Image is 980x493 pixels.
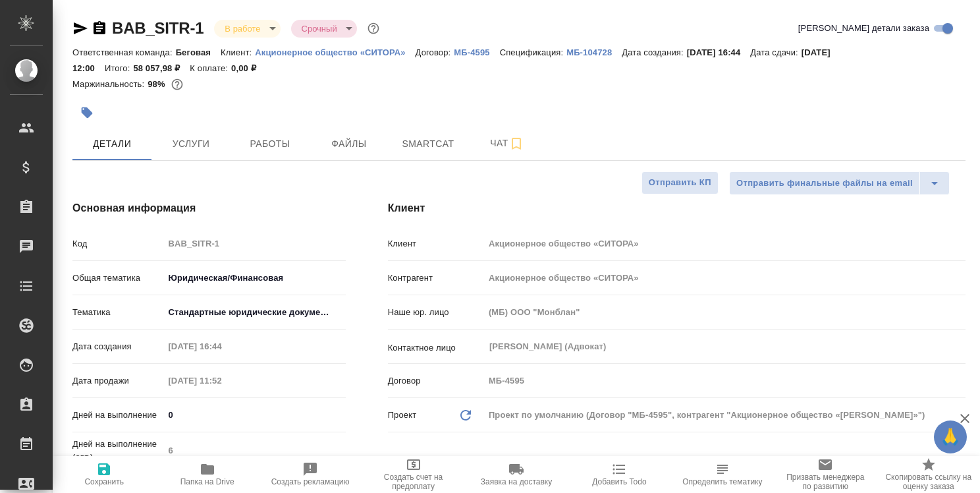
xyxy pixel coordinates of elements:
[84,477,124,486] span: Сохранить
[72,98,101,127] button: Добавить тэг
[566,46,622,57] a: МБ-104728
[566,47,622,57] p: МБ-104728
[388,237,484,250] p: Клиент
[163,441,346,460] input: Пустое поле
[484,371,966,390] input: Пустое поле
[388,409,417,422] p: Проект
[416,47,454,57] p: Договор:
[72,47,176,57] p: Ответственная команда:
[388,341,484,355] p: Контактное лицо
[736,176,913,191] span: Отправить финальные файлы на email
[231,63,266,73] p: 0,00 ₽
[72,438,163,464] p: Дней на выполнение (авт.)
[454,46,499,57] a: МБ-4595
[53,456,155,493] button: Сохранить
[221,47,255,57] p: Клиент:
[163,337,279,356] input: Пустое поле
[649,175,711,190] span: Отправить КП
[148,79,168,89] p: 98%
[169,76,186,93] button: 784.00 RUB;
[484,303,966,322] input: Пустое поле
[388,200,966,216] h4: Клиент
[271,477,350,486] span: Создать рекламацию
[774,456,877,493] button: Призвать менеджера по развитию
[105,63,133,73] p: Итого:
[484,404,966,426] div: Проект по умолчанию (Договор "МБ-4595", контрагент "Акционерное общество «[PERSON_NAME]»")
[72,409,163,422] p: Дней на выполнение
[939,423,962,451] span: 🙏
[159,136,223,152] span: Услуги
[80,136,144,152] span: Детали
[163,267,346,289] div: Юридическая/Финансовая
[454,47,499,57] p: МБ-4595
[72,237,163,250] p: Код
[508,136,524,152] svg: Подписаться
[259,456,362,493] button: Создать рекламацию
[481,477,552,486] span: Заявка на доставку
[176,47,221,57] p: Беговая
[112,19,204,37] a: BAB_SITR-1
[92,20,107,36] button: Скопировать ссылку
[934,420,967,453] button: 🙏
[782,473,869,491] span: Призвать менеджера по развитию
[298,23,341,34] button: Срочный
[885,473,972,491] span: Скопировать ссылку на оценку заказа
[155,456,258,493] button: Папка на Drive
[255,47,415,57] p: Акционерное общество «СИТОРА»
[163,301,346,324] div: Стандартные юридические документы, договоры, уставы
[369,473,456,491] span: Создать счет на предоплату
[388,272,484,285] p: Контрагент
[592,477,646,486] span: Добавить Todo
[484,268,966,287] input: Пустое поле
[221,23,264,34] button: В работе
[877,456,980,493] button: Скопировать ссылку на оценку заказа
[163,405,346,424] input: ✎ Введи что-нибудь
[388,306,484,319] p: Наше юр. лицо
[317,136,381,152] span: Файлы
[72,200,335,216] h4: Основная информация
[798,22,929,35] span: [PERSON_NAME] детали заказа
[671,456,774,493] button: Определить тематику
[72,20,88,36] button: Скопировать ссылку для ЯМессенджера
[133,63,190,73] p: 58 057,98 ₽
[72,79,148,89] p: Маржинальность:
[729,171,920,195] button: Отправить финальные файлы на email
[750,47,801,57] p: Дата сдачи:
[641,171,719,194] button: Отправить КП
[180,477,234,486] span: Папка на Drive
[484,234,966,253] input: Пустое поле
[568,456,670,493] button: Добавить Todo
[72,340,163,353] p: Дата создания
[214,20,280,38] div: В работе
[238,136,302,152] span: Работы
[682,477,762,486] span: Определить тематику
[72,272,163,285] p: Общая тематика
[163,371,279,390] input: Пустое поле
[622,47,686,57] p: Дата создания:
[190,63,231,73] p: К оплате:
[388,374,484,388] p: Договор
[255,46,415,57] a: Акционерное общество «СИТОРА»
[476,135,539,152] span: Чат
[362,456,464,493] button: Создать счет на предоплату
[465,456,568,493] button: Заявка на доставку
[291,20,357,38] div: В работе
[72,306,163,319] p: Тематика
[500,47,566,57] p: Спецификация:
[72,374,163,388] p: Дата продажи
[396,136,460,152] span: Smartcat
[687,47,751,57] p: [DATE] 16:44
[729,171,950,195] div: split button
[163,234,346,253] input: Пустое поле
